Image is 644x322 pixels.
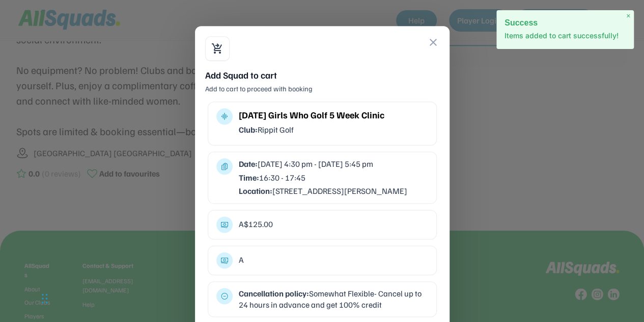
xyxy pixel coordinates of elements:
[505,18,626,27] h2: Success
[239,185,428,196] div: [STREET_ADDRESS][PERSON_NAME]
[427,36,439,48] button: close
[505,31,626,41] p: Items added to cart successfully!
[239,288,309,299] strong: Cancellation policy:
[239,125,258,135] strong: Club:
[239,218,428,230] div: A$125.00
[239,159,258,169] strong: Date:
[220,112,229,120] button: multitrack_audio
[239,172,259,183] strong: Time:
[239,172,428,183] div: 16:30 - 17:45
[239,288,428,311] div: Somewhat Flexible- Cancel up to 24 hours in advance and get 100% credit
[239,108,428,122] div: [DATE] Girls Who Golf 5 Week Clinic
[239,186,272,196] strong: Location:
[239,158,428,169] div: [DATE] 4:30 pm - [DATE] 5:45 pm
[239,254,428,265] div: A
[205,84,439,94] div: Add to cart to proceed with booking
[239,124,428,135] div: Rippit Golf
[205,69,439,82] div: Add Squad to cart
[211,42,223,55] button: shopping_cart_checkout
[626,12,630,20] span: ×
